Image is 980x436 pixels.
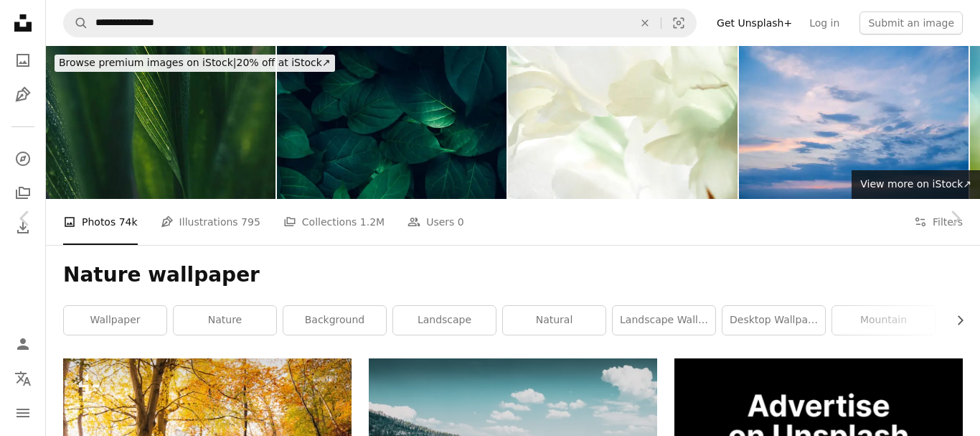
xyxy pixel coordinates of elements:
[59,57,331,68] span: 20% off at iStock ↗
[9,399,37,427] button: Menu
[161,199,260,245] a: Illustrations 795
[860,178,971,190] span: View more on iStock ↗
[241,214,260,230] span: 795
[407,199,464,245] a: Users 0
[930,149,980,287] a: Next
[613,306,715,335] a: landscape wallpaper
[629,9,661,37] button: Clear
[59,57,236,68] span: Browse premium images on iStock |
[508,46,738,199] img: gladiolus macro
[739,46,969,199] img: Clouds in the sky in sunset
[46,46,275,199] img: Leaf surface with water drops, macro, shallow DOFLeaf surface with water drops, macro, shallow DOF
[947,306,963,335] button: scroll list to the right
[9,46,37,75] a: Photos
[722,306,825,335] a: desktop wallpaper
[503,306,606,335] a: natural
[174,306,276,335] a: nature
[64,9,88,37] button: Search Unsplash
[64,306,166,335] a: wallpaper
[9,80,37,109] a: Illustrations
[9,330,37,358] a: Log in / Sign up
[914,199,963,245] button: Filters
[46,46,344,80] a: Browse premium images on iStock|20% off at iStock↗
[708,11,801,34] a: Get Unsplash+
[283,199,385,245] a: Collections 1.2M
[852,170,980,199] a: View more on iStock↗
[661,9,696,37] button: Visual search
[360,214,385,230] span: 1.2M
[283,306,386,335] a: background
[832,306,935,335] a: mountain
[393,306,496,335] a: landscape
[859,11,963,34] button: Submit an image
[9,144,37,173] a: Explore
[63,9,697,37] form: Find visuals sitewide
[801,11,848,34] a: Log in
[277,46,507,199] img: abstract green leaf texture, nature background.
[9,364,37,393] button: Language
[458,214,464,230] span: 0
[63,262,963,288] h1: Nature wallpaper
